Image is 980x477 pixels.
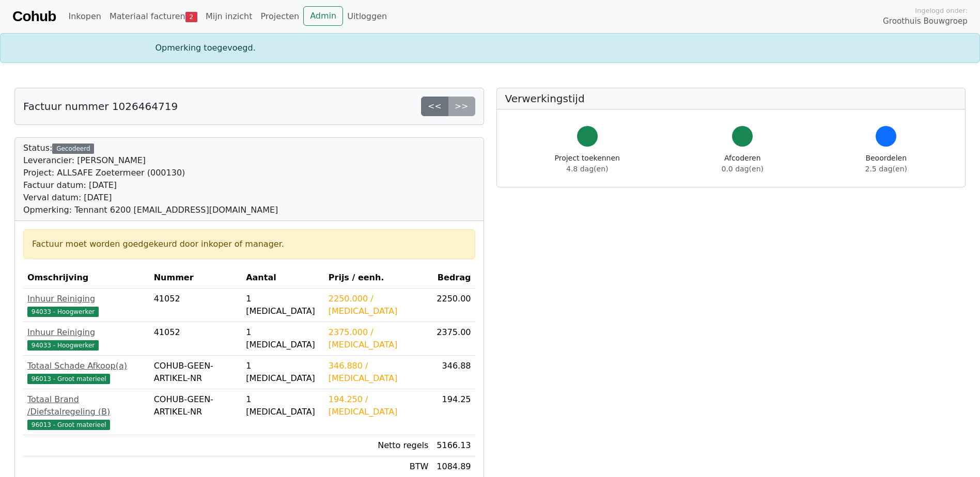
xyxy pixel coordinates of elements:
div: 1 [MEDICAL_DATA] [246,293,320,317]
span: 96013 - Groot materieel [27,420,110,430]
div: Totaal Schade Afkoop(a) [27,360,146,372]
div: 2250.000 / [MEDICAL_DATA] [329,293,429,317]
div: Opmerking: Tennant 6200 [EMAIL_ADDRESS][DOMAIN_NAME] [23,204,278,216]
h5: Factuur nummer 1026464719 [23,100,178,113]
td: 2250.00 [432,289,475,322]
span: 94033 - Hoogwerker [27,307,99,317]
a: Cohub [12,4,56,29]
span: 2.5 dag(en) [865,165,907,173]
th: Prijs / eenh. [324,267,433,289]
th: Aantal [242,267,324,289]
div: Totaal Brand /Diefstalregeling (B) [27,393,146,418]
div: Project toekennen [555,153,620,174]
div: Beoordelen [865,153,907,174]
h5: Verwerkingstijd [505,92,957,105]
td: COHUB-GEEN-ARTIKEL-NR [150,389,242,435]
span: 96013 - Groot materieel [27,374,110,384]
a: Inkopen [64,6,105,27]
div: Verval datum: [DATE] [23,192,278,204]
a: Inhuur Reiniging94033 - Hoogwerker [27,326,146,351]
td: 5166.13 [432,435,475,456]
div: Leverancier: [PERSON_NAME] [23,154,278,167]
div: 194.250 / [MEDICAL_DATA] [329,393,429,418]
span: 0.0 dag(en) [722,165,764,173]
a: Admin [303,6,343,26]
a: Materiaal facturen2 [105,6,201,27]
a: Uitloggen [343,6,391,27]
a: << [421,97,448,116]
div: Factuur moet worden goedgekeurd door inkoper of manager. [32,238,466,250]
div: Opmerking toegevoegd. [149,42,831,54]
div: 1 [MEDICAL_DATA] [246,393,320,418]
span: Groothuis Bouwgroep [883,15,968,27]
div: Afcoderen [722,153,764,174]
th: Omschrijving [23,267,150,289]
td: 194.25 [432,389,475,435]
span: Ingelogd onder: [915,6,968,15]
div: 2375.000 / [MEDICAL_DATA] [329,326,429,351]
th: Nummer [150,267,242,289]
div: Gecodeerd [52,144,94,154]
span: 2 [185,12,197,22]
td: 41052 [150,322,242,356]
div: Factuur datum: [DATE] [23,179,278,192]
a: Projecten [256,6,303,27]
span: 94033 - Hoogwerker [27,340,99,351]
div: Project: ALLSAFE Zoetermeer (000130) [23,167,278,179]
div: 1 [MEDICAL_DATA] [246,360,320,385]
span: 4.8 dag(en) [566,165,608,173]
a: Inhuur Reiniging94033 - Hoogwerker [27,293,146,317]
td: COHUB-GEEN-ARTIKEL-NR [150,356,242,389]
a: Mijn inzicht [201,6,257,27]
td: 346.88 [432,356,475,389]
div: Inhuur Reiniging [27,326,146,339]
div: 346.880 / [MEDICAL_DATA] [329,360,429,385]
td: Netto regels [324,435,433,456]
th: Bedrag [432,267,475,289]
a: Totaal Schade Afkoop(a)96013 - Groot materieel [27,360,146,385]
a: Totaal Brand /Diefstalregeling (B)96013 - Groot materieel [27,393,146,431]
div: Status: [23,142,278,216]
div: Inhuur Reiniging [27,293,146,305]
td: 2375.00 [432,322,475,356]
td: 41052 [150,289,242,322]
div: 1 [MEDICAL_DATA] [246,326,320,351]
